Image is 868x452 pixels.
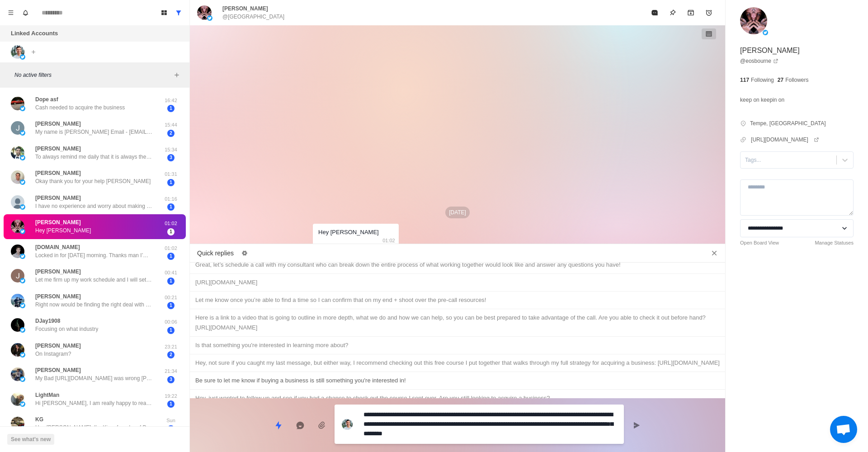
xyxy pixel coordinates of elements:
[20,106,25,111] img: picture
[195,260,720,270] div: Great, let’s schedule a call with my consultant who can break down the entire process of what wor...
[160,245,182,252] p: 01:02
[157,5,171,20] button: Board View
[167,278,175,285] span: 1
[237,246,252,260] button: Edit quick replies
[35,95,58,104] p: Dope asf
[171,5,186,20] button: Show all conversations
[195,313,720,333] div: Here is a link to a video that is going to outline in more depth, what we do and how we can help,...
[160,417,182,424] p: Sun
[291,416,309,434] button: Reply with AI
[20,352,25,358] img: picture
[167,154,175,161] span: 3
[751,136,819,144] a: [URL][DOMAIN_NAME]
[664,4,682,22] button: Pin
[740,45,800,56] p: [PERSON_NAME]
[35,342,81,350] p: [PERSON_NAME]
[160,146,182,154] p: 15:34
[167,228,175,235] span: 1
[313,416,331,434] button: Add media
[11,392,24,406] img: picture
[35,350,71,358] p: On Instagram?
[35,145,81,153] p: [PERSON_NAME]
[11,195,24,209] img: picture
[815,239,854,247] a: Manage Statuses
[35,251,153,259] p: Locked in for [DATE] morning. Thanks man I’m looking forward to it.
[20,254,25,259] img: picture
[167,179,175,186] span: 1
[160,294,182,301] p: 00:21
[35,366,81,374] p: [PERSON_NAME]
[751,76,774,84] p: Following
[195,358,720,368] div: Hey, not sure if you caught my last message, but either way, I recommend checking out this free c...
[171,70,182,80] button: Add filters
[707,246,722,260] button: Close quick replies
[160,195,182,203] p: 01:16
[20,130,25,136] img: picture
[35,202,153,210] p: I have no experience and worry about making a big mistake
[20,377,25,382] img: picture
[35,153,153,161] p: To always remind me daily that it is always the plan
[11,97,24,110] img: picture
[35,104,125,112] p: Cash needed to acquire the business
[35,301,153,309] p: Right now would be finding the right deal with a good structure. I would love to run my business ...
[167,203,175,211] span: 1
[35,169,81,177] p: [PERSON_NAME]
[700,4,718,22] button: Add reminder
[4,5,18,20] button: Menu
[167,105,175,112] span: 1
[7,434,54,445] button: See what's new
[35,399,153,407] p: Hi [PERSON_NAME], I am really happy to read you. Surely the way you could drop in business which ...
[167,400,175,408] span: 1
[207,15,212,21] img: picture
[20,54,25,60] img: picture
[160,392,182,400] p: 19:22
[167,253,175,260] span: 1
[20,179,25,185] img: picture
[740,7,767,34] img: picture
[11,45,24,59] img: picture
[740,57,778,65] a: @eosbourne
[20,204,25,210] img: picture
[20,155,25,160] img: picture
[11,343,24,357] img: picture
[740,76,749,84] p: 117
[35,120,81,128] p: [PERSON_NAME]
[197,5,212,20] img: picture
[197,249,234,258] p: Quick replies
[35,317,60,325] p: DJay1908
[35,424,153,432] p: Hey [PERSON_NAME], I’m Kine, founder of Dominis Technologies. It’s an AI enterprise fintech platf...
[11,417,24,430] img: picture
[195,278,720,287] div: [URL][DOMAIN_NAME]
[195,393,720,403] div: Hey, just wanted to follow up and see if you had a chance to check out the course I sent over. Ar...
[167,425,175,433] span: 1
[740,239,779,247] a: Open Board View
[750,119,826,127] p: Tempe, [GEOGRAPHIC_DATA]
[682,4,700,22] button: Archive
[167,351,175,358] span: 2
[167,130,175,137] span: 2
[35,391,59,399] p: LightMan
[11,170,24,184] img: picture
[35,226,91,235] p: Hey [PERSON_NAME]
[160,318,182,326] p: 00:06
[35,415,43,424] p: KG
[195,295,720,305] div: Let me know once you’re able to find a time so I can confirm that on my end + shoot over the pre-...
[11,367,24,381] img: picture
[35,177,151,185] p: Okay thank you for your help [PERSON_NAME]
[778,76,783,84] p: 27
[195,340,720,350] div: Is that something you're interested in learning more about?
[35,243,80,251] p: [DOMAIN_NAME]
[740,95,784,105] p: keep on keepin on
[11,146,24,160] img: picture
[785,76,808,84] p: Followers
[160,170,182,178] p: 01:31
[20,278,25,283] img: picture
[11,294,24,307] img: picture
[20,229,25,234] img: picture
[11,29,58,38] p: Linked Accounts
[445,207,470,218] p: [DATE]
[35,194,81,202] p: [PERSON_NAME]
[382,235,395,245] p: 01:02
[35,325,98,333] p: Focusing on what industry
[20,303,25,308] img: picture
